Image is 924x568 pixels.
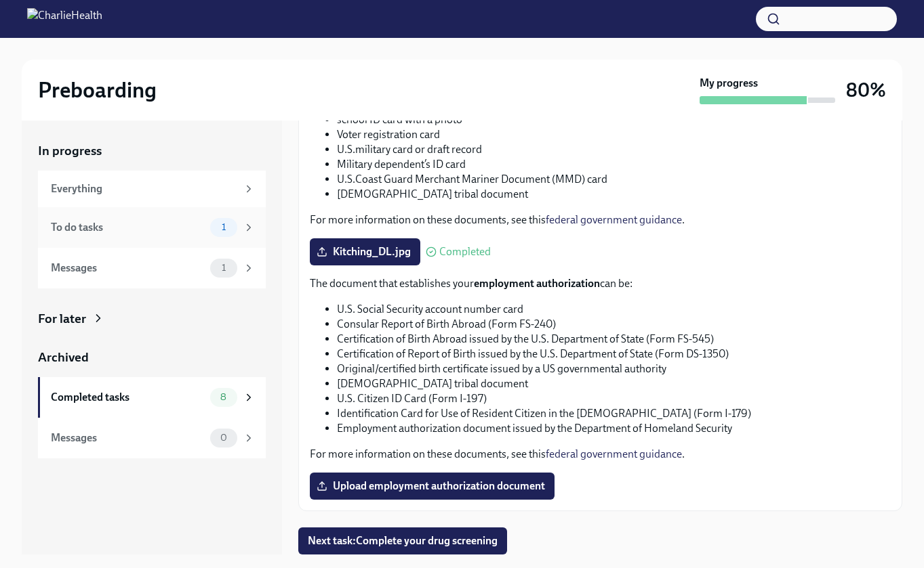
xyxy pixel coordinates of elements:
[319,479,545,493] span: Upload employment authorization document
[700,76,758,91] strong: My progress
[310,213,891,227] p: For more information on these documents, see this .
[38,310,86,328] div: For later
[310,238,420,265] label: Kitching_DL.jpg
[846,78,886,102] h3: 80%
[212,433,235,443] span: 0
[308,534,498,548] span: Next task : Complete your drug screening
[337,332,891,347] li: Certification of Birth Abroad issued by the U.S. Department of State (Form FS-545)
[214,222,234,232] span: 1
[38,77,157,104] h2: Preboarding
[319,245,411,259] span: Kitching_DL.jpg
[310,276,891,291] p: The document that establishes your can be:
[51,220,205,235] div: To do tasks
[546,447,682,460] a: federal government guidance
[212,392,235,402] span: 8
[38,349,266,366] a: Archived
[38,248,266,288] a: Messages1
[337,142,891,157] li: U.S.military card or draft record
[337,187,891,202] li: [DEMOGRAPHIC_DATA] tribal document
[298,527,507,554] button: Next task:Complete your drug screening
[38,207,266,248] a: To do tasks1
[439,246,491,257] span: Completed
[51,181,237,196] div: Everything
[337,172,891,187] li: U.S.Coast Guard Merchant Mariner Document (MMD) card
[546,213,682,226] a: federal government guidance
[51,390,205,405] div: Completed tasks
[214,263,234,273] span: 1
[38,142,266,160] a: In progress
[38,171,266,207] a: Everything
[310,447,891,462] p: For more information on these documents, see this .
[337,421,891,436] li: Employment authorization document issued by the Department of Homeland Security
[38,377,266,418] a: Completed tasks8
[337,157,891,172] li: Military dependent’s ID card
[337,317,891,332] li: Consular Report of Birth Abroad (Form FS-240)
[310,473,555,500] label: Upload employment authorization document
[337,347,891,362] li: Certification of Report of Birth issued by the U.S. Department of State (Form DS-1350)
[27,8,102,30] img: CharlieHealth
[51,431,205,445] div: Messages
[337,406,891,421] li: Identification Card for Use of Resident Citizen in the [DEMOGRAPHIC_DATA] (Form I-179)
[337,362,891,376] li: Original/certified birth certificate issued by a US governmental authority
[337,376,891,391] li: [DEMOGRAPHIC_DATA] tribal document
[337,302,891,317] li: U.S. Social Security account number card
[38,310,266,328] a: For later
[474,277,600,290] strong: employment authorization
[337,391,891,406] li: U.S. Citizen ID Card (Form I-197)
[337,127,891,142] li: Voter registration card
[38,418,266,458] a: Messages0
[51,261,205,276] div: Messages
